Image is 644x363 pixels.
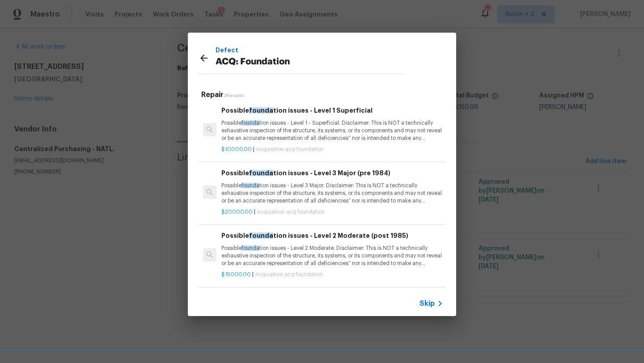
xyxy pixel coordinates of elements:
span: $10000.00 [221,147,252,152]
span: Acquisition acq foundation [257,209,325,215]
span: Acquisition acq foundation [255,272,323,277]
p: Defect [216,45,405,55]
span: Skip [419,299,435,308]
p: ACQ: Foundation [216,55,405,69]
span: Acquisition acq foundation [256,147,324,152]
p: Possible tion issues - Level 1 - Superficial. Disclaimer: This is NOT a technically exhaustive in... [221,119,443,142]
span: $15000.00 [221,272,251,277]
p: Possible tion issues - Level 2 Moderate: Disclaimer: This is NOT a technically exhaustive inspect... [221,245,443,267]
p: | [221,208,443,216]
h5: Repair [201,90,445,100]
span: founda [241,120,259,126]
span: founda [249,170,273,176]
p: | [221,146,443,153]
p: Possible tion issues - Level 3 Major: Disclaimer: This is NOT a technically exhaustive inspection... [221,182,443,205]
span: founda [241,245,259,251]
p: | [221,271,443,279]
span: founda [241,183,259,188]
h6: Possible tion issues - Level 2 Moderate (post 1985) [221,231,443,241]
span: founda [249,107,273,114]
span: founda [249,232,273,239]
span: 3 Results [224,93,244,98]
span: $20000.00 [221,209,253,215]
h6: Possible tion issues - Level 3 Major (pre 1984) [221,168,443,178]
h6: Possible tion issues - Level 1 Superficial [221,106,443,115]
